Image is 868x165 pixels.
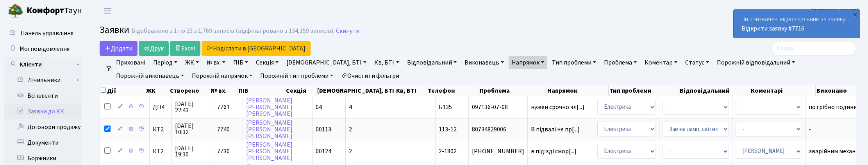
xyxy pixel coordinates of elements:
a: Панель управління [4,25,82,41]
button: Переключити навігацію [98,4,117,17]
img: logo.png [8,3,23,19]
a: Виконавець [461,56,507,69]
input: Пошук... [772,41,856,56]
a: [DEMOGRAPHIC_DATA], БТІ [283,56,370,69]
a: ПІБ [230,56,251,69]
span: Таун [27,4,82,18]
div: × [851,11,859,18]
span: 2-1802 [439,147,457,156]
span: потрібно подиви[...] [809,103,865,111]
a: Договори продажу [4,119,82,135]
th: Дії [100,85,145,96]
span: 097136-07-08 [472,104,524,110]
span: 113-12 [439,125,457,134]
span: 7730 [217,147,230,156]
span: Б135 [439,103,452,111]
span: 00113 [316,125,331,134]
a: Надіслати в [GEOGRAPHIC_DATA] [202,41,311,56]
span: 2 [349,147,352,156]
a: Проблема [601,56,640,69]
th: № вх. [210,85,238,96]
span: 80734829006 [472,126,524,133]
span: в підїзді смор[...] [531,147,577,156]
span: 2 [349,125,352,134]
a: Статус [682,56,712,69]
span: аварійним механ[...] [809,147,863,156]
a: Скинути [336,27,359,35]
span: Мої повідомлення [20,45,70,53]
span: [DATE] 22:43 [175,101,211,113]
a: Відкрити заявку #7716 [741,24,804,33]
a: Заявки до КК [4,104,82,119]
a: № вх. [204,56,229,69]
th: Телефон [427,85,479,96]
a: Приховані [113,56,148,69]
a: Друк [139,41,169,56]
div: Ви призначені відповідальним за заявку [734,10,860,38]
th: Виконано [816,85,856,96]
a: Порожній виконавець [113,69,187,82]
span: КТ2 [153,126,168,133]
span: Заявки [100,23,129,37]
th: Коментарі [750,85,816,96]
th: ПІБ [238,85,285,96]
span: [DATE] 10:32 [175,123,211,135]
th: Напрямок [547,85,608,96]
a: Excel [170,41,200,56]
a: Документи [4,135,82,151]
span: Додати [105,44,132,53]
a: Період [150,56,180,69]
a: Напрямок [509,56,547,69]
a: Очистити фільтри [338,69,402,82]
th: Секція [285,85,316,96]
a: Всі клієнти [4,88,82,104]
b: [PERSON_NAME] [811,7,859,15]
a: Тип проблеми [549,56,599,69]
a: Порожній відповідальний [714,56,798,69]
th: Проблема [479,85,547,96]
span: 04 [316,103,322,111]
div: Відображено з 1 по 25 з 1,769 записів (відфільтровано з 134,159 записів). [131,27,334,35]
a: [PERSON_NAME][PERSON_NAME][PERSON_NAME] [246,118,293,140]
a: Мої повідомлення [4,41,82,57]
span: нужен срочно эл[...] [531,103,584,111]
a: Клієнти [4,57,82,72]
span: 7740 [217,125,230,134]
th: ЖК [145,85,169,96]
th: Кв, БТІ [395,85,427,96]
a: Коментар [641,56,680,69]
th: Відповідальний [679,85,750,96]
a: Кв, БТІ [371,56,402,69]
a: Секція [253,56,282,69]
a: Відповідальний [404,56,460,69]
span: 00124 [316,147,331,156]
b: Комфорт [27,4,64,17]
span: [DATE] 19:30 [175,145,211,158]
th: Тип проблеми [609,85,679,96]
a: [PERSON_NAME][PERSON_NAME][PERSON_NAME] [246,96,293,118]
span: 4 [349,103,352,111]
span: 7761 [217,103,230,111]
a: Додати [100,41,138,56]
span: ДП4 [153,104,168,110]
th: Створено [169,85,210,96]
th: [DEMOGRAPHIC_DATA], БТІ [316,85,395,96]
a: [PERSON_NAME] [811,6,859,16]
span: Панель управління [21,29,73,38]
a: Лічильники [9,72,82,88]
a: Порожній напрямок [189,69,255,82]
span: В підвалі не пр[...] [531,125,580,134]
a: Порожній тип проблеми [257,69,336,82]
span: - [809,126,865,133]
a: ЖК [182,56,202,69]
span: [PHONE_NUMBER] [472,148,524,154]
span: КТ2 [153,148,168,154]
a: [PERSON_NAME][PERSON_NAME][PERSON_NAME] [246,140,293,162]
